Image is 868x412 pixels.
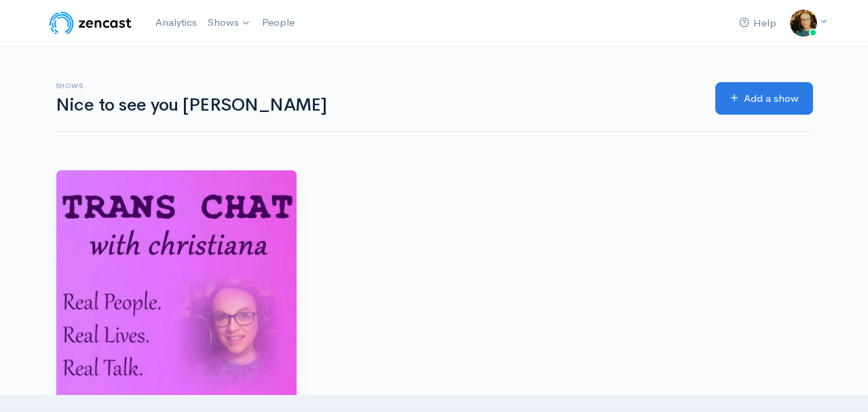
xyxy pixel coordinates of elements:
[56,170,297,411] img: Trans Chat with Christiana
[202,8,257,38] a: Shows
[56,82,699,90] h6: Shows
[56,96,699,115] h1: Nice to see you [PERSON_NAME]
[150,8,202,37] a: Analytics
[790,10,817,37] img: ...
[715,82,813,115] a: Add a show
[734,9,782,38] a: Help
[257,8,300,37] a: People
[48,10,134,37] img: ZenCast Logo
